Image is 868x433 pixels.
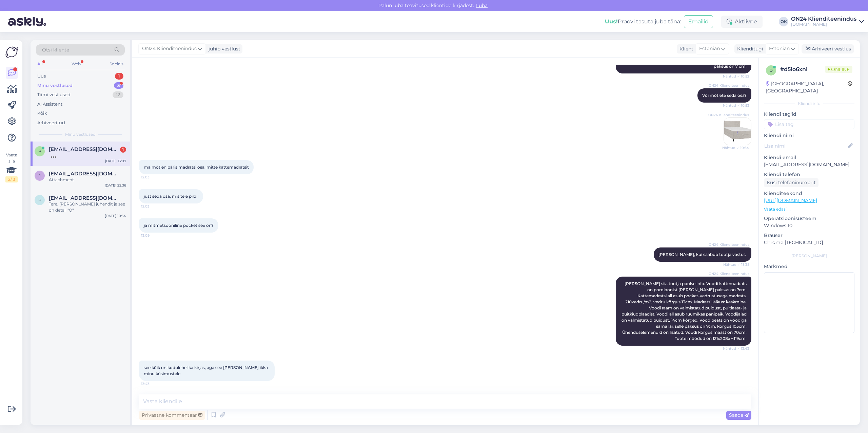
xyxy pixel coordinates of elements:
[721,16,763,28] div: Aktiivne
[49,146,119,152] span: piret.laurisson@gmail.com
[764,111,854,118] p: Kliendi tag'id
[38,149,41,154] span: p
[764,206,854,212] p: Vaata edasi ...
[802,44,854,53] div: Arhiveeri vestlus
[764,215,854,222] p: Operatsioonisüsteem
[723,346,749,351] span: Nähtud ✓ 13:43
[764,142,847,150] input: Lisa nimi
[37,110,47,117] div: Kõik
[115,73,123,80] div: 1
[780,65,825,73] div: # d5io6xni
[709,271,749,276] span: ON24 Klienditeenindus
[49,201,126,213] div: Tere. [PERSON_NAME] juhendit ja see on detail "Q"
[791,16,856,22] div: ON24 Klienditeenindus
[658,252,747,257] span: [PERSON_NAME], kui saabub tootja vastus.
[766,80,848,94] div: [GEOGRAPHIC_DATA], [GEOGRAPHIC_DATA]
[36,60,44,68] div: All
[5,46,18,59] img: Askly Logo
[791,16,864,27] a: ON24 Klienditeenindus[DOMAIN_NAME]
[764,154,854,161] p: Kliendi email
[791,22,856,27] div: [DOMAIN_NAME]
[764,161,854,168] p: [EMAIL_ADDRESS][DOMAIN_NAME]
[37,73,46,80] div: Uus
[5,152,18,182] div: Vaata siia
[769,68,773,73] span: d
[702,93,747,98] span: Või mõtlete seda osa?
[764,197,817,203] a: [URL][DOMAIN_NAME]
[729,412,749,418] span: Saada
[699,45,720,52] span: Estonian
[709,242,749,247] span: ON24 Klienditeenindus
[474,2,490,8] span: Luba
[605,18,681,26] div: Proovi tasuta juba täna:
[764,101,854,107] div: Kliendi info
[709,83,749,88] span: ON24 Klienditeenindus
[708,112,749,117] span: ON24 Klienditeenindus
[764,119,854,129] input: Lisa tag
[105,183,126,188] div: [DATE] 22:36
[724,118,751,145] img: Attachment
[764,171,854,178] p: Kliendi telefon
[764,239,854,246] p: Chrome [TECHNICAL_ID]
[139,411,205,420] div: Privaatne kommentaar
[49,177,126,183] div: Attachment
[764,232,854,239] p: Brauser
[113,91,123,98] div: 12
[722,145,749,150] span: Nähtud ✓ 10:54
[764,132,854,139] p: Kliendi nimi
[206,45,240,52] div: juhib vestlust
[141,175,166,180] span: 12:03
[144,165,249,170] span: ma mõtlen päris madratsi osa, mitte kattemadratsit
[764,178,818,187] div: Küsi telefoninumbrit
[144,223,214,228] span: ja mitmetsooniline pocket see on?
[677,45,693,52] div: Klient
[723,103,749,108] span: Nähtud ✓ 10:53
[37,82,73,89] div: Minu vestlused
[120,147,126,153] div: 1
[37,120,65,126] div: Arhiveeritud
[70,60,82,68] div: Web
[105,158,126,164] div: [DATE] 13:09
[764,190,854,197] p: Klienditeekond
[105,213,126,218] div: [DATE] 10:54
[37,91,71,98] div: Tiimi vestlused
[49,195,119,201] span: kiffu65@gmail.com
[38,197,41,202] span: k
[141,204,166,209] span: 12:03
[114,82,123,89] div: 3
[769,45,790,52] span: Estonian
[622,281,748,341] span: [PERSON_NAME] siia tootja poolse info: Voodi kattemadrats on poroloonist [PERSON_NAME] paksus on ...
[141,381,166,386] span: 13:43
[764,222,854,229] p: Windows 10
[734,45,763,52] div: Klienditugi
[108,60,125,68] div: Socials
[42,46,69,53] span: Otsi kliente
[764,253,854,259] div: [PERSON_NAME]
[144,194,198,199] span: just seda osa, mis teie pildil
[142,45,197,52] span: ON24 Klienditeenindus
[764,263,854,270] p: Märkmed
[141,233,166,238] span: 13:09
[779,17,788,26] div: OK
[65,131,96,137] span: Minu vestlused
[49,171,119,177] span: juljasmir@yandex.ru
[723,262,749,267] span: Nähtud ✓ 13:38
[5,176,18,182] div: 2 / 3
[723,74,749,79] span: Nähtud ✓ 10:52
[144,365,269,376] span: see kõik on kodulehel ka kirjas, aga see [PERSON_NAME] ikka minu küsimustele
[605,18,618,25] b: Uus!
[684,15,713,28] button: Emailid
[39,173,41,178] span: j
[825,66,852,73] span: Online
[37,101,62,108] div: AI Assistent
